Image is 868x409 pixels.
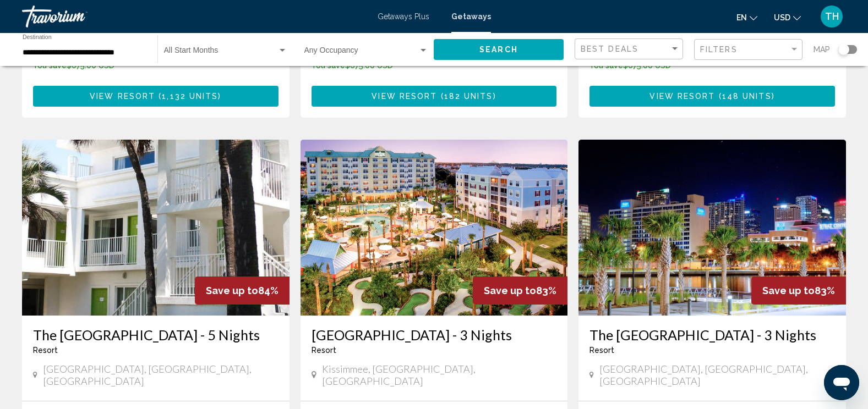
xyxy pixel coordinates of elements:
[589,346,614,355] span: Resort
[322,363,557,387] span: Kissimmee, [GEOGRAPHIC_DATA], [GEOGRAPHIC_DATA]
[484,285,536,296] span: Save up to
[312,86,557,106] button: View Resort(182 units)
[581,45,638,53] span: Best Deals
[824,365,859,400] iframe: Button to launch messaging window
[825,11,839,22] span: TH
[33,86,279,106] button: View Resort(1,132 units)
[751,277,846,305] div: 83%
[444,92,493,101] span: 182 units
[155,92,221,101] span: ( )
[372,92,437,101] span: View Resort
[437,92,496,101] span: ( )
[43,363,279,387] span: [GEOGRAPHIC_DATA], [GEOGRAPHIC_DATA], [GEOGRAPHIC_DATA]
[312,327,557,343] a: [GEOGRAPHIC_DATA] - 3 Nights
[195,277,290,305] div: 84%
[581,45,680,54] mat-select: Sort by
[774,9,801,25] button: Change currency
[722,92,772,101] span: 148 units
[736,9,757,25] button: Change language
[22,5,367,27] a: Travorium
[90,92,155,101] span: View Resort
[599,363,835,387] span: [GEOGRAPHIC_DATA], [GEOGRAPHIC_DATA], [GEOGRAPHIC_DATA]
[736,13,747,22] span: en
[33,327,279,343] a: The [GEOGRAPHIC_DATA] - 5 Nights
[589,327,835,343] a: The [GEOGRAPHIC_DATA] - 3 Nights
[162,92,218,101] span: 1,132 units
[22,140,290,316] img: RZ20E01X.jpg
[479,46,518,54] span: Search
[716,92,775,101] span: ( )
[817,5,846,28] button: User Menu
[33,346,58,355] span: Resort
[451,12,491,21] a: Getaways
[649,92,715,101] span: View Resort
[378,12,429,21] a: Getaways Plus
[694,38,803,61] button: Filter
[762,285,815,296] span: Save up to
[301,140,568,316] img: CL1IE01X.jpg
[589,86,835,106] button: View Resort(148 units)
[578,140,846,316] img: RG05E01X.jpg
[206,285,258,296] span: Save up to
[473,277,567,305] div: 83%
[434,39,564,59] button: Search
[814,42,830,57] span: Map
[700,45,738,54] span: Filters
[312,346,336,355] span: Resort
[774,13,790,22] span: USD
